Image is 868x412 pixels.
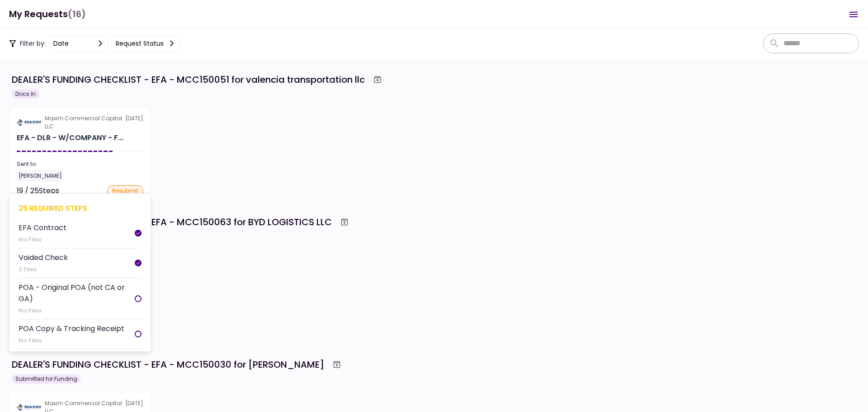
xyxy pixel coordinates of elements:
div: Filter by: [9,35,179,52]
div: [PERSON_NAME] [17,170,64,182]
div: resubmit [107,185,143,196]
img: Partner logo [17,403,41,412]
div: POA - Original POA (not CA or GA) [19,282,135,304]
div: Submitted for Funding [12,374,81,384]
img: Partner logo [17,118,41,127]
button: date [49,35,108,52]
h1: My Requests [9,5,86,24]
div: POA Copy & Tracking Receipt [19,323,124,334]
div: Docs In [12,90,39,99]
div: [DATE] [17,114,143,131]
div: DEALER'S FUNDING CHECKLIST - EFA - MCC150030 for [PERSON_NAME] [12,358,324,371]
div: No Files [19,235,66,244]
button: Archive workflow [336,214,353,230]
div: EFA - DLR - W/COMPANY - FUNDING CHECKLIST [17,133,123,143]
button: Archive workflow [329,356,345,373]
button: Open menu [843,4,864,25]
div: 2 Files [19,265,68,274]
div: date [53,38,69,48]
div: 19 / 25 Steps [17,185,59,196]
div: Voided Check [19,252,68,263]
button: Request status [112,35,179,52]
div: Sent to: [17,160,143,168]
div: 25 required steps [19,203,142,214]
div: No Files [19,336,124,345]
span: (16) [68,5,86,24]
div: DEALER'S FUNDING CHECKLIST - EFA - MCC150063 for BYD LOGISTICS LLC [12,215,332,229]
div: Maxim Commercial Capital LLC [45,114,125,131]
button: Archive workflow [369,71,386,88]
div: EFA Contract [19,222,66,233]
div: No Files [19,306,135,315]
div: DEALER'S FUNDING CHECKLIST - EFA - MCC150051 for valencia transportation llc [12,73,365,86]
